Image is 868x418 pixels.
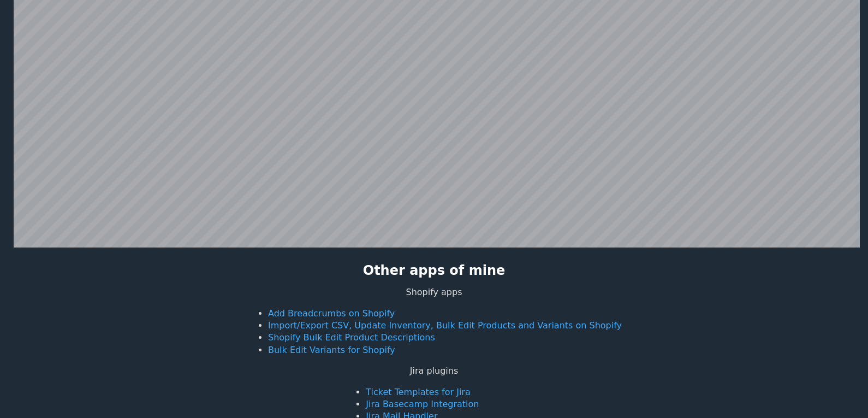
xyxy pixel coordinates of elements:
a: Bulk Edit Variants for Shopify [268,345,395,355]
h2: Other apps of mine [363,262,506,280]
a: Import/Export CSV, Update Inventory, Bulk Edit Products and Variants on Shopify [268,320,622,331]
a: Shopify Bulk Edit Product Descriptions [268,332,435,343]
a: Add Breadcrumbs on Shopify [268,308,395,319]
a: Jira Basecamp Integration [366,399,479,409]
a: Ticket Templates for Jira [366,387,470,397]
